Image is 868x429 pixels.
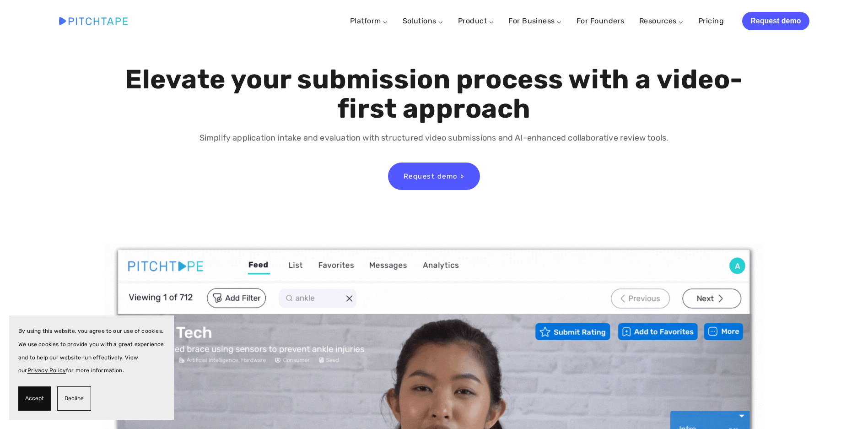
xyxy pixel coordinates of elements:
[65,392,84,405] span: Decline
[123,65,745,124] h1: Elevate your submission process with a video-first approach
[508,16,562,25] a: For Business ⌵
[698,13,724,29] a: Pricing
[57,386,91,411] button: Decline
[403,16,443,25] a: Solutions ⌵
[639,16,684,25] a: Resources ⌵
[350,16,388,25] a: Platform ⌵
[18,386,51,411] button: Accept
[742,12,809,30] a: Request demo
[25,392,44,405] span: Accept
[18,325,165,377] p: By using this website, you agree to our use of cookies. We use cookies to provide you with a grea...
[577,13,625,29] a: For Founders
[123,131,745,145] p: Simplify application intake and evaluation with structured video submissions and AI-enhanced coll...
[388,163,480,190] a: Request demo >
[27,367,66,374] a: Privacy Policy
[458,16,494,25] a: Product ⌵
[59,17,128,25] img: Pitchtape | Video Submission Management Software
[9,315,174,420] section: Cookie banner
